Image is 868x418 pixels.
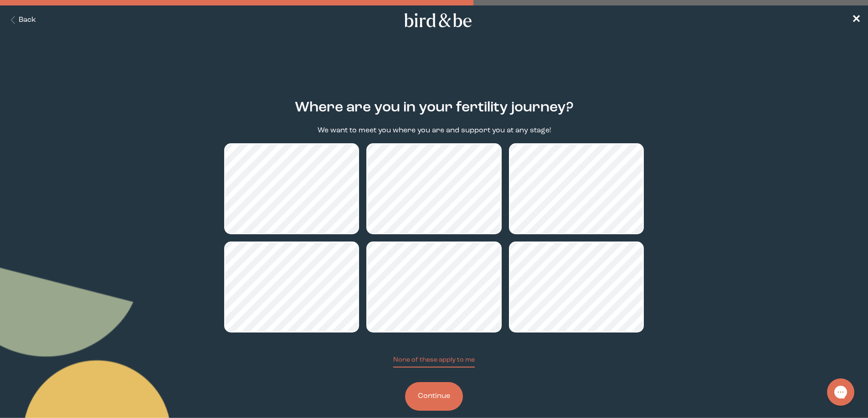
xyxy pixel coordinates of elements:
[405,382,463,411] button: Continue
[852,15,861,25] span: ✕
[822,375,859,409] iframe: Gorgias live chat messenger
[393,355,475,368] button: None of these apply to me
[295,97,574,118] h2: Where are you in your fertility journey?
[318,126,551,136] p: We want to meet you where you are and support you at any stage!
[852,12,861,28] a: ✕
[7,15,36,25] button: Back Button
